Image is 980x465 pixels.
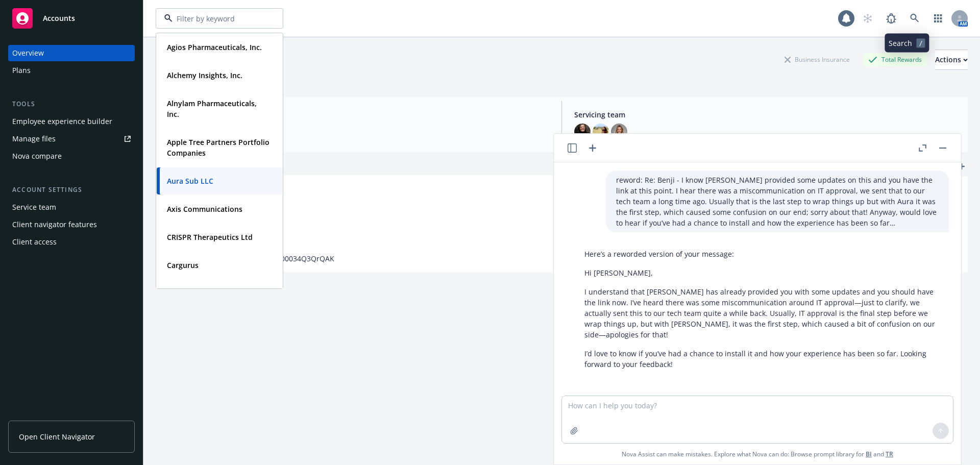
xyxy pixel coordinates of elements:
[12,62,31,79] div: Plans
[935,50,968,69] div: Actions
[886,450,893,458] a: TR
[779,53,855,66] div: Business Insurance
[8,62,135,79] a: Plans
[12,131,56,147] div: Manage files
[584,348,939,370] p: I’d love to know if you’ve had a chance to install it and how your experience has been so far. Lo...
[19,431,95,442] span: Open Client Navigator
[167,260,199,270] strong: Cargurus
[12,234,57,250] div: Client access
[12,113,112,130] div: Employee experience builder
[12,216,97,233] div: Client navigator features
[593,124,609,140] img: photo
[167,232,253,242] strong: CRISPR Therapeutics Ltd
[167,204,242,214] strong: Axis Communications
[8,148,135,164] a: Nova compare
[8,234,135,250] a: Client access
[164,109,549,120] span: Account type
[928,8,948,29] a: Switch app
[574,109,960,120] span: Servicing team
[574,124,591,140] img: photo
[12,199,56,215] div: Service team
[8,216,135,233] a: Client navigator features
[8,185,135,195] div: Account settings
[8,131,135,147] a: Manage files
[167,99,257,119] strong: Alnylam Pharmaceuticals, Inc.
[584,286,939,340] p: I understand that [PERSON_NAME] has already provided you with some updates and you should have th...
[164,129,549,140] span: EB
[8,99,135,109] div: Tools
[12,148,62,164] div: Nova compare
[43,14,75,22] span: Accounts
[616,175,939,228] p: reword: Re: Benji - I know [PERSON_NAME] provided some updates on this and you have the link at t...
[866,450,872,458] a: BI
[584,267,939,278] p: Hi [PERSON_NAME],
[935,50,968,70] button: Actions
[8,199,135,215] a: Service team
[857,8,878,29] a: Start snowing
[256,253,334,264] span: 0018X000034Q3QrQAK
[863,53,927,66] div: Total Rewards
[881,8,901,29] a: Report a Bug
[904,8,925,29] a: Search
[8,4,135,33] a: Accounts
[622,444,893,464] span: Nova Assist can make mistakes. Explore what Nova can do: Browse prompt library for and
[12,45,44,61] div: Overview
[167,176,213,186] strong: Aura Sub LLC
[167,137,269,158] strong: Apple Tree Partners Portfolio Companies
[955,160,968,173] a: add
[173,13,262,24] input: Filter by keyword
[167,70,242,80] strong: Alchemy Insights, Inc.
[167,42,262,52] strong: Agios Pharmaceuticals, Inc.
[8,113,135,130] a: Employee experience builder
[611,124,627,140] img: photo
[584,249,939,259] p: Here’s a reworded version of your message:
[8,45,135,61] a: Overview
